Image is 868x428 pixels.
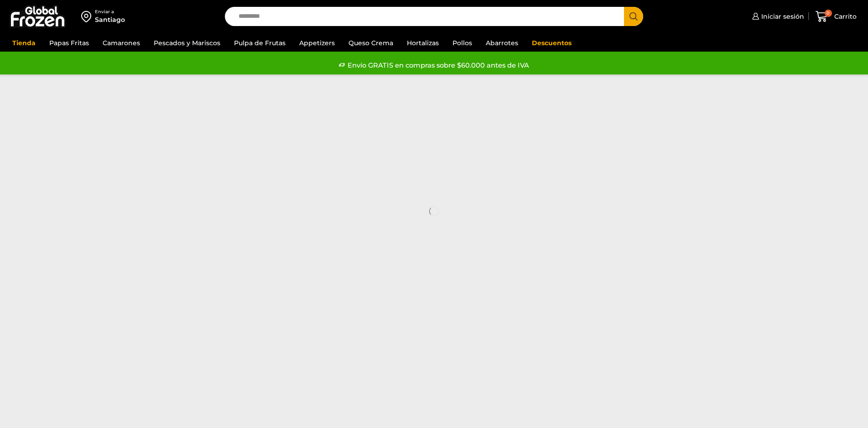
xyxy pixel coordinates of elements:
span: 0 [825,10,832,17]
button: Search button [624,7,643,26]
span: Carrito [832,12,857,21]
a: Hortalizas [402,34,443,52]
a: Pollos [448,34,477,52]
div: Enviar a [95,9,125,15]
a: Papas Fritas [45,34,94,52]
a: Queso Crema [344,34,398,52]
a: Tienda [8,34,40,52]
a: Appetizers [295,34,339,52]
a: Pulpa de Frutas [229,34,290,52]
a: Iniciar sesión [750,7,804,26]
a: 0 Carrito [813,6,859,27]
div: Santiago [95,15,125,24]
img: address-field-icon.svg [81,9,95,24]
a: Abarrotes [481,34,523,52]
a: Camarones [98,34,145,52]
a: Pescados y Mariscos [149,34,225,52]
a: Descuentos [527,34,576,52]
span: Iniciar sesión [759,12,804,21]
